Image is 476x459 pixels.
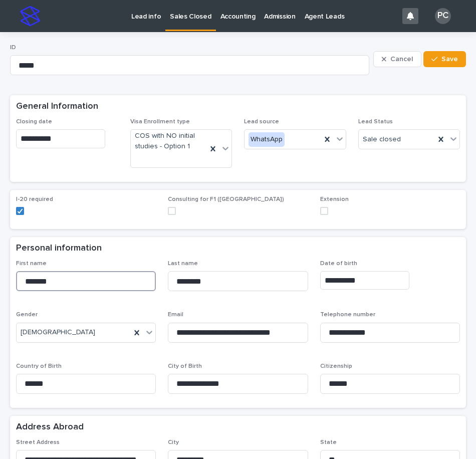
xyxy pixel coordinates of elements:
[16,363,62,369] span: Country of Birth
[16,422,84,433] h2: Address Abroad
[441,56,458,63] span: Save
[168,439,179,445] span: City
[390,56,413,63] span: Cancel
[168,363,202,369] span: City of Birth
[21,327,95,338] span: [DEMOGRAPHIC_DATA]
[16,312,38,318] span: Gender
[16,101,98,112] h2: General Information
[423,51,466,67] button: Save
[16,439,60,445] span: Street Address
[10,45,16,51] span: ID
[135,131,203,152] span: COS with NO initial studies - Option 1
[16,196,53,202] span: I-20 required
[249,132,285,147] div: WhatsApp
[16,243,102,254] h2: Personal information
[320,439,337,445] span: State
[16,119,52,125] span: Closing date
[358,119,393,125] span: Lead Status
[320,312,375,318] span: Telephone number
[244,119,279,125] span: Lead source
[168,196,284,202] span: Consulting for F1 ([GEOGRAPHIC_DATA])
[20,6,40,26] img: stacker-logo-s-only.png
[435,8,451,24] div: PC
[320,261,357,267] span: Date of birth
[16,261,47,267] span: First name
[363,134,401,145] span: Sale closed
[320,196,349,202] span: Extension
[130,119,190,125] span: Visa Enrollment type
[373,51,421,67] button: Cancel
[320,363,352,369] span: Citizenship
[168,312,183,318] span: Email
[168,261,198,267] span: Last name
